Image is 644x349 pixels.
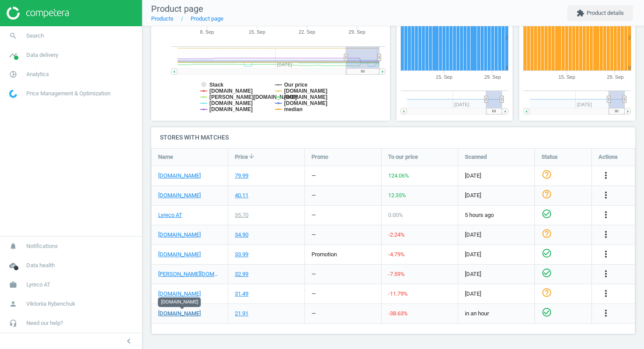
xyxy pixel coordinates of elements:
[235,172,248,180] div: 79.99
[158,231,201,239] a: [DOMAIN_NAME]
[284,88,328,94] tspan: [DOMAIN_NAME]
[26,319,63,327] span: Need our help?
[436,74,453,80] tspan: 15. Sep
[235,211,248,219] div: 35.70
[465,231,528,239] span: [DATE]
[9,90,17,98] img: wGWNvw8QSZomAAAAABJRU5ErkJggg==
[158,192,201,199] a: [DOMAIN_NAME]
[541,268,552,278] i: check_circle_outline
[284,100,328,106] tspan: [DOMAIN_NAME]
[209,100,253,106] tspan: [DOMAIN_NAME]
[559,74,575,80] tspan: 15. Sep
[209,94,297,100] tspan: [PERSON_NAME][DOMAIN_NAME]
[158,290,201,298] a: [DOMAIN_NAME]
[311,192,316,199] div: —
[465,172,528,180] span: [DATE]
[284,82,308,88] tspan: Our price
[465,251,528,258] span: [DATE]
[5,257,21,274] i: cloud_done
[235,270,248,278] div: 32.99
[601,229,611,241] button: more_vert
[209,82,223,88] tspan: Stack
[5,238,21,255] i: notifications
[158,153,173,161] span: Name
[388,251,405,258] span: -4.79 %
[628,35,631,40] text: 2
[26,242,58,250] span: Notifications
[311,231,316,239] div: —
[5,28,21,44] i: search
[541,287,552,298] i: help_outline
[124,336,134,346] i: chevron_left
[311,211,316,219] div: —
[284,106,303,112] tspan: median
[284,94,328,100] tspan: [DOMAIN_NAME]
[388,153,418,161] span: To our price
[388,172,409,179] span: 124.06 %
[567,5,633,21] button: extensionProduct details
[601,229,611,240] i: more_vert
[311,172,316,180] div: —
[7,7,69,20] img: ajHJNr6hYgQAAAAASUVORK5CYII=
[465,270,528,278] span: [DATE]
[249,29,265,35] tspan: 15. Sep
[541,209,552,219] i: check_circle_outline
[311,270,316,278] div: —
[541,153,558,161] span: Status
[151,3,203,14] span: Product page
[388,231,405,238] span: -2.24 %
[158,211,182,219] a: Lyreco AT
[191,15,223,22] a: Product page
[607,74,623,80] tspan: 29. Sep
[601,288,611,300] button: more_vert
[465,290,528,298] span: [DATE]
[541,248,552,258] i: check_circle_outline
[118,335,140,347] button: chevron_left
[388,310,408,317] span: -38.63 %
[541,169,552,180] i: help_outline
[26,51,58,59] span: Data delivery
[311,153,328,161] span: Promo
[26,32,44,40] span: Search
[26,262,55,269] span: Data health
[311,251,337,258] span: promotion
[541,228,552,239] i: help_outline
[598,153,618,161] span: Actions
[248,153,255,160] i: arrow_downward
[5,66,21,83] i: pie_chart_outlined
[577,9,584,17] i: extension
[5,296,21,312] i: person
[151,15,173,22] a: Products
[465,153,487,161] span: Scanned
[235,310,248,318] div: 21.91
[158,251,201,258] a: [DOMAIN_NAME]
[311,310,316,318] div: —
[235,251,248,258] div: 33.99
[235,192,248,199] div: 40.11
[26,281,50,289] span: Lyreco AT
[601,249,611,260] button: more_vert
[209,106,253,112] tspan: [DOMAIN_NAME]
[5,47,21,63] i: timeline
[151,127,635,148] h4: Stores with matches
[26,300,75,308] span: Viktoriia Rybenchuk
[209,88,253,94] tspan: [DOMAIN_NAME]
[465,310,528,318] span: in an hour
[601,269,611,280] button: more_vert
[299,29,315,35] tspan: 22. Sep
[388,290,408,297] span: -11.79 %
[601,190,611,200] i: more_vert
[506,35,508,40] text: 2
[388,212,403,218] span: 0.00 %
[5,315,21,332] i: headset_mic
[541,307,552,318] i: check_circle_outline
[465,192,528,199] span: [DATE]
[26,90,110,98] span: Price Management & Optimization
[235,231,248,239] div: 34.90
[601,170,611,181] button: more_vert
[235,153,248,161] span: Price
[601,170,611,181] i: more_vert
[158,310,201,318] a: [DOMAIN_NAME]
